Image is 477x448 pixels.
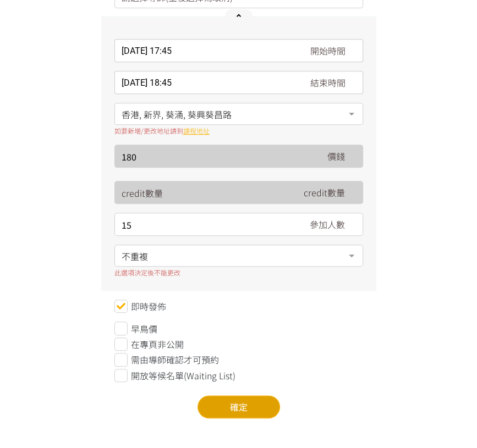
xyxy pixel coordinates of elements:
[131,322,157,335] span: 早鳥價
[304,186,345,199] div: credit數量
[114,268,363,278] div: 此選項決定後不能更改
[131,353,219,366] span: 需由導師確認才可預約
[122,106,355,120] span: 香港, 新界, 葵涌, 葵興葵昌路
[122,248,355,262] span: 不重複
[310,218,345,231] div: 參加人數
[183,126,210,135] a: 課程地址
[122,181,297,204] input: credit數量
[310,44,346,57] span: 開始時間
[122,145,297,168] input: 價錢
[198,395,280,418] button: 確定
[327,150,345,163] div: 價錢
[122,213,297,236] input: 參加人數
[310,76,346,89] span: 結束時間
[131,369,235,382] span: 開放等候名單(Waiting List)
[114,126,363,136] div: 如要新增/更改地址請到
[131,300,166,313] span: 即時發佈
[131,338,184,351] span: 在專頁非公開
[114,71,363,94] input: 結束時間
[114,39,363,62] input: 開始時間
